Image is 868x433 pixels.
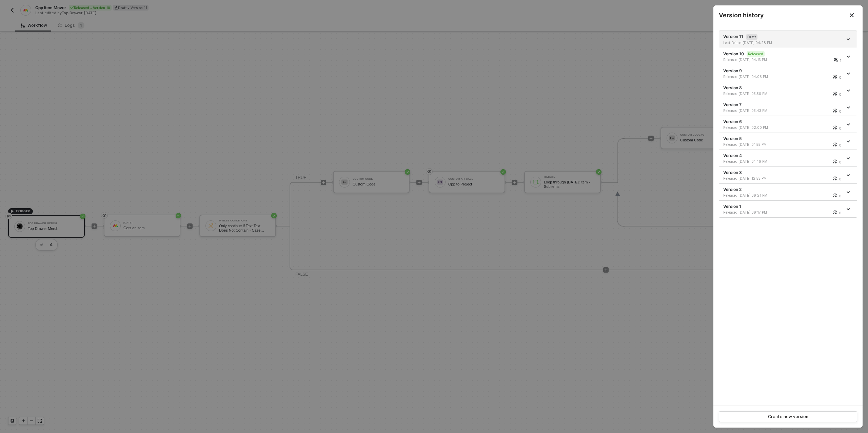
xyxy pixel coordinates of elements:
span: icon-users [833,109,838,113]
div: Version 11 [723,34,843,45]
span: icon-arrow-down [847,191,851,194]
span: icon-users [833,210,838,214]
div: Version 2 [723,186,843,198]
div: Released [DATE] 03:50 PM [723,91,784,96]
div: Released [DATE] 04:06 PM [723,74,784,79]
span: icon-arrow-down [847,89,851,92]
div: Version history [719,11,857,19]
div: Released [DATE] 01:49 PM [723,159,784,164]
div: 0 [839,176,841,182]
div: Last Edited [DATE] 04:28 PM [723,40,784,45]
div: Released [DATE] 02:00 PM [723,125,784,130]
sup: Released [747,51,765,57]
div: Released [DATE] 12:53 PM [723,176,784,181]
div: 1 [840,58,841,63]
span: icon-arrow-down [847,123,851,126]
span: icon-users [833,92,838,96]
div: 0 [839,109,841,114]
span: icon-users [833,159,838,163]
span: icon-users [833,142,838,146]
div: Version 9 [723,68,843,79]
div: 0 [839,125,841,131]
div: 0 [839,159,841,165]
span: icon-arrow-down [847,55,851,58]
button: Create new version [719,411,857,422]
div: 0 [839,193,841,199]
span: icon-users [833,193,838,197]
span: icon-users [833,75,838,79]
sup: Draft [746,34,757,40]
div: Version 3 [723,170,843,181]
div: Released [DATE] 09:21 PM [723,193,784,198]
div: 0 [839,142,841,148]
div: Version 6 [723,119,843,130]
span: icon-users [833,176,838,180]
span: icon-users [833,125,838,130]
div: Create new version [768,414,808,419]
div: Version 7 [723,102,843,113]
span: icon-arrow-down [847,174,851,177]
span: icon-arrow-down [847,38,851,41]
div: Released [DATE] 09:17 PM [723,210,784,215]
div: Version 1 [723,203,843,215]
div: 0 [839,210,841,216]
span: icon-arrow-down [847,140,851,143]
span: icon-arrow-down [847,157,851,160]
div: 0 [839,75,841,80]
div: Version 4 [723,153,843,164]
div: Released [DATE] 01:55 PM [723,142,784,147]
div: Version 5 [723,136,843,147]
span: icon-arrow-down [847,106,851,109]
button: Close [841,5,863,25]
div: Version 8 [723,85,843,96]
div: Released [DATE] 04:13 PM [723,57,784,62]
div: Released [DATE] 03:43 PM [723,108,784,113]
div: Version 10 [723,51,843,62]
span: icon-arrow-down [847,208,851,211]
div: 0 [839,92,841,97]
span: icon-users [834,58,839,62]
span: icon-arrow-down [847,72,851,75]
